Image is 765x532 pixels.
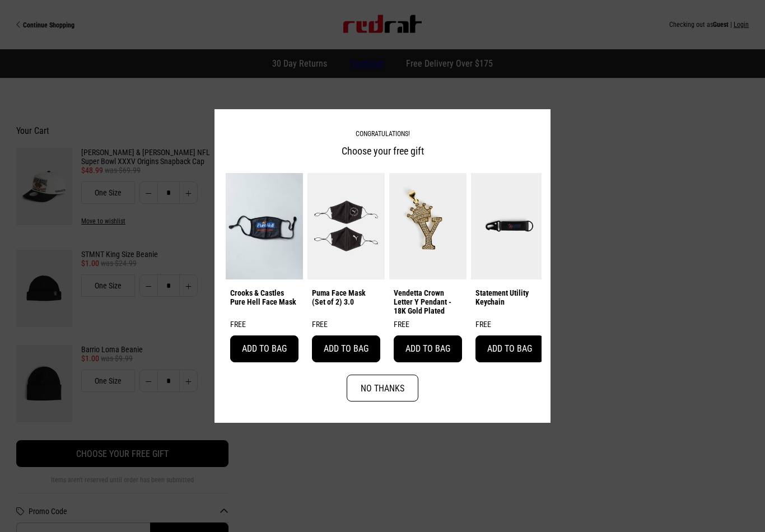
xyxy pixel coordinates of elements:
[475,335,544,362] button: Add to bag
[475,320,491,329] span: FREE
[226,173,303,279] img: Crooks & Castles Pure Hell Face Mask
[230,335,298,362] button: Add to bag
[223,127,542,141] p: Congratulations!
[347,375,418,402] button: No Thanks
[223,143,542,160] h2: Choose your free gift
[394,335,462,362] button: Add to bag
[394,320,409,329] span: FREE
[230,320,246,329] span: FREE
[312,288,380,306] a: Puma Face Mask (Set of 2) 3.0
[307,173,385,279] img: Puma Face Mask (Set of 2) 3.0
[471,173,548,279] img: Statement Utility Keychain
[389,173,467,279] img: Vendetta Crown Letter Y Pendant - 18K Gold Plated
[394,288,462,315] a: Vendetta Crown Letter Y Pendant - 18K Gold Plated
[312,320,328,329] span: FREE
[475,288,544,306] a: Statement Utility Keychain
[312,335,380,362] button: Add to bag
[230,288,298,306] a: Crooks & Castles Pure Hell Face Mask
